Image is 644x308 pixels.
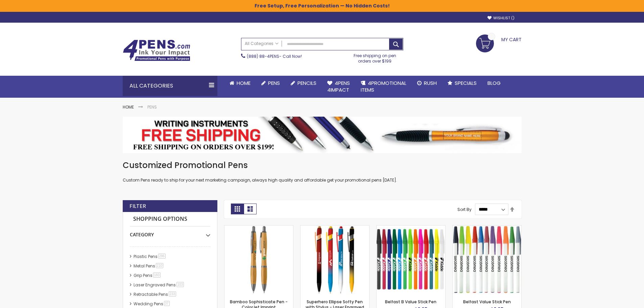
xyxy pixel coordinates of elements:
a: Grip Pens183 [132,273,163,278]
img: Belfast B Value Stick Pen [377,226,445,294]
strong: Shopping Options [130,212,210,227]
h1: Customized Promotional Pens [123,160,522,171]
a: Bamboo Sophisticate Pen - ColorJet Imprint [224,225,293,231]
a: Belfast Value Stick Pen [453,225,521,231]
span: Blog [487,79,501,87]
strong: Grid [231,204,244,214]
img: Belfast Value Stick Pen [453,226,521,294]
strong: Filter [129,203,146,210]
a: Rush [412,76,442,91]
span: Pens [268,79,280,87]
span: 233 [169,291,176,297]
a: Home [224,76,256,91]
a: Belfast B Value Stick Pen [377,225,445,231]
div: All Categories [123,76,217,96]
a: Pencils [285,76,322,91]
span: 4Pens 4impact [327,79,350,93]
a: Superhero Ellipse Softy Pen with Stylus - Laser Engraved [301,225,369,231]
a: (888) 88-4PENS [247,53,279,59]
a: All Categories [241,38,282,49]
span: 4PROMOTIONAL ITEMS [361,79,406,93]
span: 103 [176,282,184,287]
a: 4Pens4impact [322,76,355,98]
img: Bamboo Sophisticate Pen - ColorJet Imprint [224,226,293,294]
span: 183 [153,273,161,278]
a: Wishlist [487,16,515,21]
a: Laser Engraved Pens103 [132,282,187,288]
span: Specials [455,79,477,87]
img: 4Pens Custom Pens and Promotional Products [123,40,190,61]
a: Wedding Pens37 [132,301,172,307]
label: Sort By [457,206,472,212]
a: 4PROMOTIONALITEMS [355,76,412,98]
div: Category [130,227,210,238]
a: Plastic Pens286 [132,254,168,259]
a: Metal Pens210 [132,263,166,269]
span: 210 [156,263,164,268]
a: Blog [482,76,506,91]
span: 37 [164,301,170,306]
span: Rush [424,79,437,87]
a: Belfast Value Stick Pen [463,299,511,305]
span: All Categories [245,41,279,46]
div: Free shipping on pen orders over $199 [347,50,403,64]
a: Belfast B Value Stick Pen [385,299,436,305]
a: Specials [442,76,482,91]
div: Custom Pens ready to ship for your next marketing campaign, always high quality and affordable ge... [123,160,522,183]
span: - Call Now! [247,53,302,59]
img: Pens [123,117,522,153]
span: Pencils [297,79,316,87]
strong: Pens [147,104,157,110]
span: Home [237,79,251,87]
a: Home [123,104,134,110]
a: Pens [256,76,285,91]
img: Superhero Ellipse Softy Pen with Stylus - Laser Engraved [301,226,369,294]
span: 286 [158,254,166,259]
a: Retractable Pens233 [132,291,179,297]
